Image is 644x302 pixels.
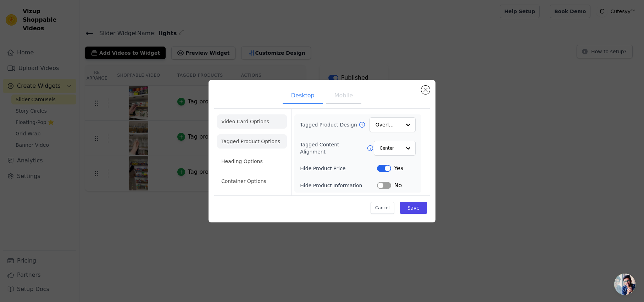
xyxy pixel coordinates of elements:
[300,121,358,128] label: Tagged Product Design
[300,141,366,155] label: Tagged Content Alignment
[614,274,635,295] div: Open chat
[394,181,402,190] span: No
[400,202,427,214] button: Save
[283,88,323,104] button: Desktop
[371,202,394,214] button: Cancel
[326,88,361,104] button: Mobile
[217,154,287,168] li: Heading Options
[217,114,287,129] li: Video Card Options
[217,134,287,149] li: Tagged Product Options
[300,165,377,172] label: Hide Product Price
[421,86,430,94] button: Close modal
[217,174,287,188] li: Container Options
[394,164,403,173] span: Yes
[300,182,377,189] label: Hide Product Information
